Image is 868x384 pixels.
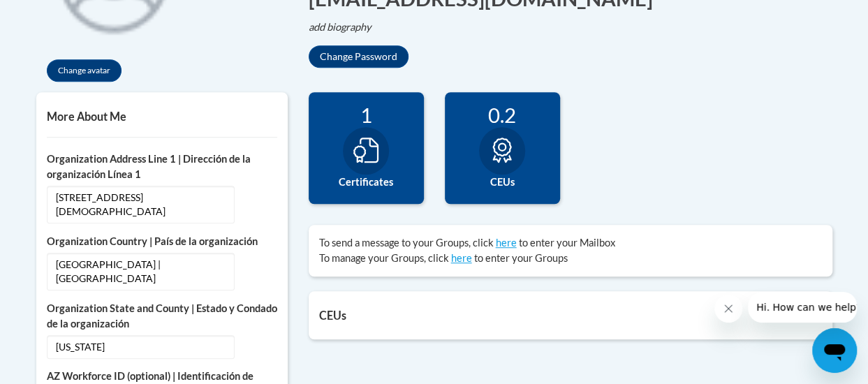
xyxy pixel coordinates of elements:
span: Hi. How can we help? [8,10,113,21]
a: here [496,237,517,249]
h5: CEUs [319,309,822,322]
a: here [451,252,472,264]
label: Organization State and County | Estado y Condado de la organización [47,301,277,332]
iframe: Message from company [748,292,857,323]
span: To send a message to your Groups, click [319,237,494,249]
span: to enter your Mailbox [519,237,615,249]
button: Edit biography [309,20,383,35]
iframe: Button to launch messaging window [812,328,857,373]
label: Organization Address Line 1 | Dirección de la organización Línea 1 [47,152,277,182]
label: Certificates [319,175,413,190]
label: Organization Country | País de la organización [47,234,277,249]
div: 0.2 [455,103,550,127]
button: Change avatar [47,59,122,82]
span: To manage your Groups, click [319,252,449,264]
span: [STREET_ADDRESS][DEMOGRAPHIC_DATA] [47,186,235,223]
h5: More About Me [47,110,277,123]
span: to enter your Groups [474,252,568,264]
button: Change Password [309,45,409,68]
i: add biography [309,21,372,33]
div: 1 [319,103,413,127]
label: CEUs [455,175,550,190]
span: [US_STATE] [47,335,235,359]
span: [GEOGRAPHIC_DATA] | [GEOGRAPHIC_DATA] [47,253,235,290]
iframe: Close message [714,295,742,323]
